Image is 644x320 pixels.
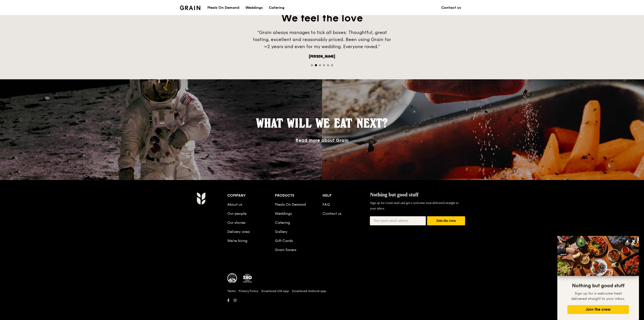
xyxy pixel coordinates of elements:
[227,273,237,283] img: MUIS Halal Certified
[242,0,266,15] a: Weddings
[177,304,467,308] h6: Revision
[438,0,464,15] a: Contact us
[227,289,236,293] a: Terms
[207,0,239,15] div: Meals On Demand
[370,216,426,225] input: Non-spam email address
[227,211,246,216] a: Our people
[296,137,348,143] a: Read more about Grain
[630,237,638,245] button: Close
[227,239,247,243] a: We’re hiring
[323,211,341,216] a: Contact us
[557,236,639,276] img: DSC07876-Edit02-Large.jpeg
[275,211,292,216] a: Weddings
[323,64,325,66] span: Go to slide 4
[315,64,317,66] span: Go to slide 2
[227,221,245,225] a: Our stories
[572,283,624,289] span: Nothing but good stuff
[246,54,398,59] div: [PERSON_NAME]
[571,291,625,301] span: Sign up for a welcome treat delivered straight to your inbox.
[227,192,275,199] div: Company
[275,192,323,199] div: Products
[292,289,326,293] a: Download Android app
[180,6,200,10] img: Grain
[275,230,287,234] a: Gallery
[323,192,370,199] div: Help
[275,202,306,207] a: Meals On Demand
[331,64,333,66] span: Go to slide 6
[319,64,321,66] span: Go to slide 3
[246,29,398,50] div: "Grain always manages to tick all boxes: Thoughtful, great tasting, excellent and reasonably pric...
[245,0,263,15] div: Weddings
[327,64,329,66] span: Go to slide 5
[567,305,629,314] button: Join the crew
[256,116,388,130] span: What will we eat next?
[370,192,418,197] span: Nothing but good stuff
[197,192,205,205] img: Grain
[227,202,242,207] a: About us
[323,202,330,207] a: FAQ
[242,273,252,283] img: ISO Certified
[261,289,289,293] a: Download iOS app
[275,239,293,243] a: Gift Cards
[427,216,465,226] button: Join the crew
[370,201,459,210] span: Sign up for Grain mail and get a welcome treat delivered straight to your inbox.
[266,0,287,15] a: Catering
[239,289,258,293] a: Privacy Policy
[311,64,313,66] span: Go to slide 1
[275,248,296,252] a: Grain Savers
[269,0,284,15] div: Catering
[275,221,290,225] a: Catering
[227,230,250,234] a: Delivery area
